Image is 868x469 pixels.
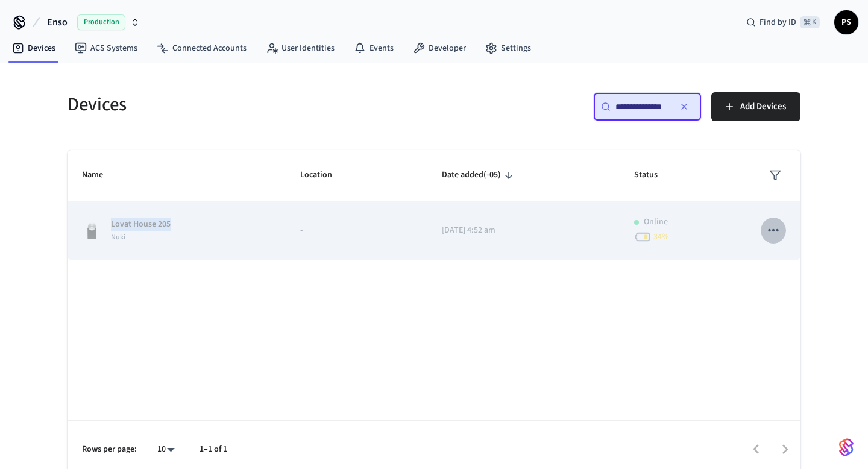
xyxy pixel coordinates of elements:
span: Nuki [111,232,125,242]
button: Add Devices [711,92,800,121]
img: SeamLogoGradient.69752ec5.svg [839,438,854,457]
a: Connected Accounts [147,37,256,59]
h5: Devices [68,92,427,117]
p: Rows per page: [82,443,137,456]
p: [DATE] 4:52 am [442,224,605,237]
span: Name [82,166,119,184]
span: ⌘ K [800,16,820,28]
p: Online [644,216,668,228]
a: Events [344,37,403,59]
a: Developer [403,37,476,59]
a: Settings [476,37,541,59]
p: - [300,224,414,237]
div: 10 [151,441,180,458]
a: ACS Systems [65,37,147,59]
button: PS [834,10,858,34]
span: Add Devices [740,99,786,115]
span: Location [300,166,348,184]
img: Nuki Smart Lock 3.0 Pro Black, Front [82,221,101,241]
div: Find by ID⌘ K [737,11,829,33]
span: 34 % [653,231,669,243]
a: Devices [2,37,65,59]
span: PS [835,11,857,33]
span: Status [634,166,673,184]
span: Production [77,14,125,30]
a: User Identities [256,37,344,59]
table: sticky table [68,150,800,260]
p: Lovat House 205 [111,218,171,231]
span: Date added(-05) [442,166,517,184]
span: Find by ID [759,16,796,28]
p: 1–1 of 1 [200,443,227,456]
span: Enso [47,15,68,30]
